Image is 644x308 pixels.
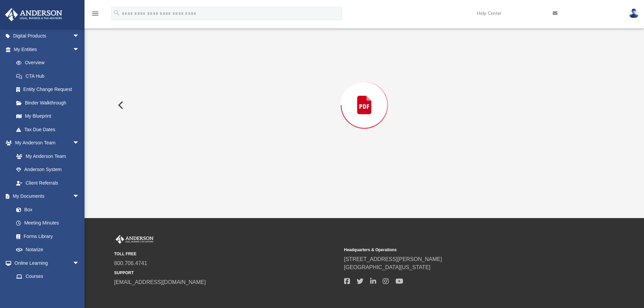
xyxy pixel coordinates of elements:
span: arrow_drop_down [73,29,86,43]
a: Tax Due Dates [9,123,90,136]
a: 800.706.4741 [114,260,147,266]
a: Binder Walkthrough [9,96,90,110]
a: My Anderson Team [9,149,83,163]
a: My Entitiesarrow_drop_down [5,43,90,56]
a: My Blueprint [9,110,86,123]
img: Anderson Advisors Platinum Portal [114,235,155,244]
a: Entity Change Request [9,83,90,96]
a: Video Training [9,283,83,297]
a: CTA Hub [9,69,90,83]
span: arrow_drop_down [73,256,86,270]
i: search [113,9,120,17]
a: [EMAIL_ADDRESS][DOMAIN_NAME] [114,279,206,285]
img: Anderson Advisors Platinum Portal [3,8,64,21]
a: My Anderson Teamarrow_drop_down [5,136,86,150]
a: My Documentsarrow_drop_down [5,190,86,203]
a: menu [91,13,99,18]
a: Anderson System [9,163,86,176]
a: Overview [9,56,90,70]
span: arrow_drop_down [73,190,86,204]
a: Client Referrals [9,176,86,190]
a: [STREET_ADDRESS][PERSON_NAME] [344,256,442,262]
a: Online Learningarrow_drop_down [5,256,86,270]
img: User Pic [629,8,639,18]
small: SUPPORT [114,270,339,276]
a: Digital Productsarrow_drop_down [5,29,90,43]
a: Box [9,203,83,216]
a: Forms Library [9,230,83,243]
span: arrow_drop_down [73,43,86,56]
small: TOLL FREE [114,251,339,257]
i: menu [91,9,99,18]
a: Notarize [9,243,86,257]
small: Headquarters & Operations [344,247,569,253]
a: [GEOGRAPHIC_DATA][US_STATE] [344,264,431,270]
span: arrow_drop_down [73,136,86,150]
a: Meeting Minutes [9,216,86,230]
button: Previous File [113,96,127,115]
a: Courses [9,270,86,283]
